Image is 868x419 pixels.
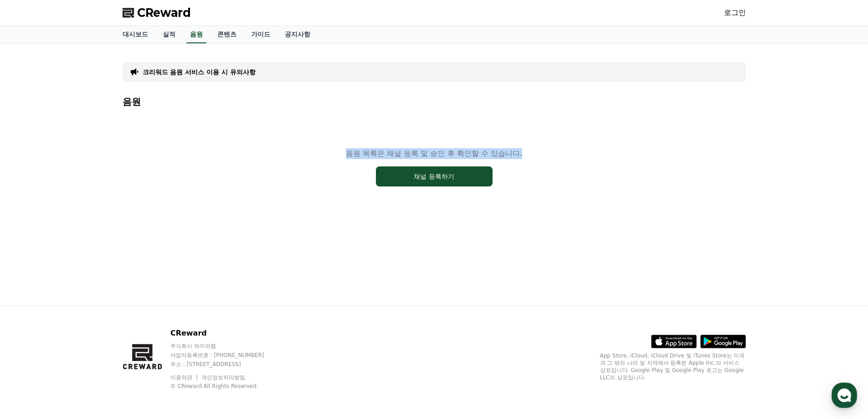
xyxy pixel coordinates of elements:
a: 로그인 [724,7,746,18]
a: 크리워드 음원 서비스 이용 시 유의사항 [143,67,256,77]
h4: 음원 [123,97,746,107]
a: 가이드 [244,26,277,43]
p: CReward [170,328,282,339]
span: 대화 [83,303,94,310]
p: 사업자등록번호 : [PHONE_NUMBER] [170,352,282,359]
a: CReward [123,5,191,20]
p: 주식회사 와이피랩 [170,342,282,350]
span: CReward [137,5,191,20]
button: 채널 등록하기 [376,166,493,186]
span: 설정 [141,303,152,310]
a: 개인정보처리방침 [201,374,245,381]
a: 설정 [118,289,175,312]
span: 홈 [29,303,34,310]
a: 홈 [3,289,60,312]
a: 대시보드 [115,26,155,43]
a: 대화 [60,289,118,312]
a: 음원 [186,26,206,43]
a: 실적 [155,26,183,43]
p: 주소 : [STREET_ADDRESS] [170,361,282,368]
a: 공지사항 [277,26,318,43]
p: 음원 목록은 채널 등록 및 승인 후 확인할 수 있습니다. [346,148,522,159]
a: 콘텐츠 [210,26,244,43]
p: App Store, iCloud, iCloud Drive 및 iTunes Store는 미국과 그 밖의 나라 및 지역에서 등록된 Apple Inc.의 서비스 상표입니다. Goo... [600,352,746,381]
a: 이용약관 [170,374,199,381]
p: © CReward All Rights Reserved. [170,383,282,390]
